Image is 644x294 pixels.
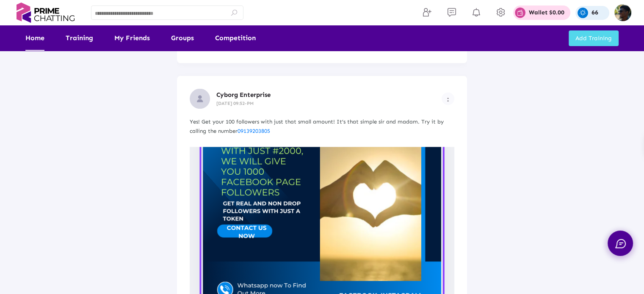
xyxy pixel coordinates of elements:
img: img [614,4,631,21]
span: Cyborg Enterprise [216,91,271,99]
button: Example icon-button with a menu [442,92,454,105]
span: Add Training [575,35,612,42]
img: more [447,97,449,102]
button: Add Training [569,30,619,46]
p: 66 [591,10,598,16]
img: logo [13,3,78,23]
a: Competition [215,25,256,51]
a: Home [25,25,44,51]
h6: [DATE] 09:52-PM [216,101,442,106]
a: Groups [171,25,194,51]
a: 09139203805 [238,128,270,134]
p: Wallet $0.00 [529,10,564,16]
p: Yes! Get your 100 followers with just that small amount! It’s that simple sir and madam. Try it b... [190,117,455,136]
a: Training [66,25,93,51]
a: My Friends [114,25,150,51]
img: chat.svg [615,239,626,248]
img: user-profile [190,88,210,109]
